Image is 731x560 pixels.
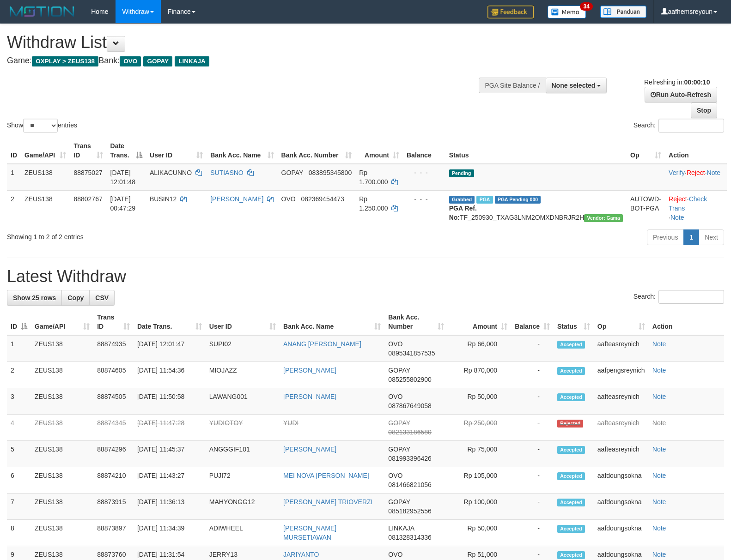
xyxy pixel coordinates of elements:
[21,164,70,191] td: ZEUS138
[110,169,136,186] span: [DATE] 12:01:48
[557,499,585,506] span: Accepted
[359,195,388,212] span: Rp 1.250.000
[546,78,607,93] button: None selected
[407,194,442,204] div: - - -
[388,498,410,506] span: GOPAY
[134,441,206,467] td: [DATE] 11:45:37
[7,164,21,191] td: 1
[31,520,93,546] td: ZEUS138
[658,119,724,132] input: Search:
[388,402,431,409] span: Copy 087867649058 to clipboard
[388,393,402,400] span: OVO
[7,362,31,388] td: 2
[73,169,102,176] span: 88875027
[7,5,77,18] img: MOTION_logo.png
[511,309,554,335] th: Balance: activate to sort column ascending
[21,190,70,226] td: ZEUS138
[699,229,724,245] a: Next
[93,362,134,388] td: 88874605
[31,494,93,520] td: ZEUS138
[384,309,447,335] th: Bank Acc. Number: activate to sort column ascending
[388,376,431,383] span: Copy 085255802900 to clipboard
[120,56,141,66] span: OVO
[134,335,206,362] td: [DATE] 12:01:47
[388,340,402,348] span: OVO
[627,138,665,164] th: Op: activate to sort column ascending
[548,6,586,18] img: Button%20Memo.svg
[7,309,31,335] th: ID: activate to sort column descending
[206,441,280,467] td: ANGGGIF101
[7,119,77,132] label: Show entries
[652,367,666,374] a: Note
[7,441,31,467] td: 5
[283,551,319,558] a: JARIYANTO
[146,138,207,164] th: User ID: activate to sort column ascending
[511,520,554,546] td: -
[388,349,435,357] span: Copy 0895341857535 to clipboard
[283,340,361,348] a: ANANG [PERSON_NAME]
[21,138,70,164] th: Game/API: activate to sort column ascending
[7,388,31,415] td: 3
[652,524,666,532] a: Note
[23,119,58,132] select: Showentries
[150,169,192,176] span: ALIKACUNNO
[206,362,280,388] td: MIOJAZZ
[445,190,627,226] td: TF_250930_TXAG3LNM2OMXDNBRJR2H
[652,419,666,427] a: Note
[448,415,511,441] td: Rp 250,000
[206,415,280,441] td: YUDIOTOY
[448,309,511,335] th: Amount: activate to sort column ascending
[7,267,724,286] h1: Latest Withdraw
[479,78,545,93] div: PGA Site Balance /
[594,520,649,546] td: aafdoungsokna
[476,196,493,204] span: Marked by aafsreyleap
[301,195,344,203] span: Copy 082369454473 to clipboard
[691,102,717,118] a: Stop
[627,190,665,226] td: AUTOWD-BOT-PGA
[594,441,649,467] td: aafteasreynich
[448,494,511,520] td: Rp 100,000
[175,56,209,66] span: LINKAJA
[554,309,594,335] th: Status: activate to sort column ascending
[134,309,206,335] th: Date Trans.: activate to sort column ascending
[557,525,585,533] span: Accepted
[206,309,280,335] th: User ID: activate to sort column ascending
[89,290,115,306] a: CSV
[7,229,298,241] div: Showing 1 to 2 of 2 entries
[669,195,707,212] a: Check Trans
[207,138,277,164] th: Bank Acc. Name: activate to sort column ascending
[580,2,592,11] span: 34
[7,494,31,520] td: 7
[644,78,710,86] span: Refreshing in:
[32,56,98,66] span: OXPLAY > ZEUS138
[449,205,477,221] b: PGA Ref. No:
[584,214,623,222] span: Vendor URL: https://trx31.1velocity.biz
[511,494,554,520] td: -
[283,524,336,541] a: [PERSON_NAME] MURSETIAWAN
[511,441,554,467] td: -
[13,294,56,301] span: Show 25 rows
[110,195,136,212] span: [DATE] 00:47:29
[388,367,410,374] span: GOPAY
[283,472,369,479] a: MEI NOVA [PERSON_NAME]
[684,78,710,86] strong: 00:00:10
[449,196,475,204] span: Grabbed
[388,472,402,479] span: OVO
[7,33,478,52] h1: Withdraw List
[652,551,666,558] a: Note
[134,467,206,494] td: [DATE] 11:43:27
[652,446,666,453] a: Note
[134,362,206,388] td: [DATE] 11:54:36
[61,290,90,306] a: Copy
[107,138,146,164] th: Date Trans.: activate to sort column descending
[687,169,705,176] a: Reject
[7,415,31,441] td: 4
[73,195,102,203] span: 88802767
[557,393,585,401] span: Accepted
[31,335,93,362] td: ZEUS138
[280,309,384,335] th: Bank Acc. Name: activate to sort column ascending
[448,520,511,546] td: Rp 50,000
[645,87,717,102] a: Run Auto-Refresh
[594,309,649,335] th: Op: activate to sort column ascending
[594,362,649,388] td: aafpengsreynich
